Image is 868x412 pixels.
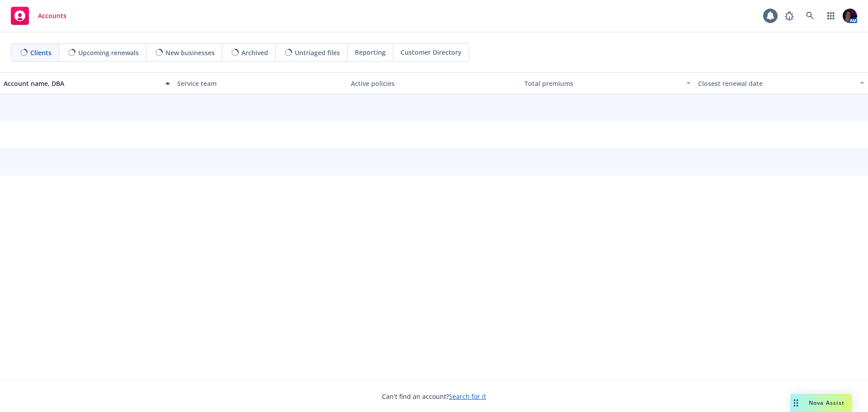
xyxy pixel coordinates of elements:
[524,79,681,88] div: Total premiums
[241,48,268,57] span: Archived
[351,79,517,88] div: Active policies
[78,48,139,57] span: Upcoming renewals
[449,392,486,401] a: Search for it
[382,392,486,401] span: Can't find an account?
[4,79,160,88] div: Account name, DBA
[843,9,857,23] img: photo
[355,47,386,57] span: Reporting
[521,72,694,94] button: Total premiums
[174,72,347,94] button: Service team
[822,7,840,25] a: Switch app
[30,48,52,57] span: Clients
[401,47,462,57] span: Customer Directory
[809,399,844,407] span: Nova Assist
[347,72,521,94] button: Active policies
[177,79,344,88] div: Service team
[790,394,852,412] button: Nova Assist
[801,7,819,25] a: Search
[790,394,802,412] div: Drag to move
[38,12,66,19] span: Accounts
[7,3,70,28] a: Accounts
[694,72,868,94] button: Closest renewal date
[698,79,854,88] div: Closest renewal date
[165,48,215,57] span: New businesses
[295,48,340,57] span: Untriaged files
[780,7,798,25] a: Report a Bug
